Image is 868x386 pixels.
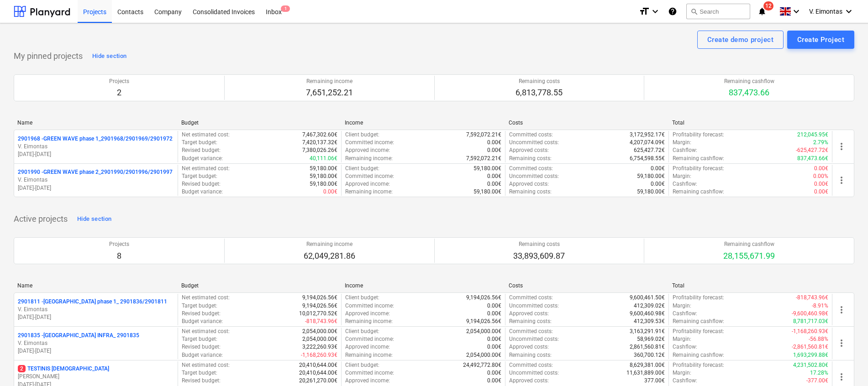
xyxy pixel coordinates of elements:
p: -8.91% [812,302,828,310]
p: Net estimated cost : [182,361,230,369]
p: Committed costs : [509,328,553,335]
span: more_vert [836,338,847,349]
p: Projects [109,78,129,85]
p: Remaining income : [345,351,393,359]
p: Remaining cashflow : [673,351,724,359]
p: Uncommitted costs : [509,369,559,377]
button: Create demo project [697,31,784,49]
div: Hide section [92,51,126,62]
p: 2901811 - [GEOGRAPHIC_DATA] phase 1_ 2901836/2901811 [18,298,167,306]
p: Remaining costs : [509,188,552,196]
div: Budget [181,120,338,126]
p: Remaining income [306,78,353,85]
i: notifications [758,6,767,17]
p: -818,743.96€ [305,318,337,325]
span: more_vert [836,304,847,315]
p: Client budget : [345,131,379,139]
p: 3,222,260.93€ [302,343,337,351]
p: Remaining cashflow [724,78,774,85]
p: Approved costs : [509,343,549,351]
div: Costs [509,282,665,289]
p: 0.00€ [814,188,828,196]
div: 2901968 -GREEN WAVE phase 1_2901968/2901969/2901972V. Eimontas[DATE]-[DATE] [18,135,174,158]
p: 9,600,461.50€ [630,294,665,302]
p: Remaining costs : [509,155,552,162]
div: Total [672,282,829,289]
p: Client budget : [345,294,379,302]
p: Margin : [673,139,691,146]
p: 24,492,772.80€ [463,361,501,369]
p: 2,054,000.00€ [466,328,501,335]
p: Committed costs : [509,361,553,369]
p: Remaining cashflow [723,240,775,248]
i: keyboard_arrow_down [791,6,802,17]
p: Remaining cashflow : [673,188,724,196]
i: Knowledge base [668,6,677,17]
p: Committed income : [345,335,394,343]
p: Net estimated cost : [182,165,230,172]
p: Projects [109,240,129,248]
p: 2,054,000.00€ [302,328,337,335]
p: 59,180.00€ [310,180,337,188]
p: TESTINIS [DEMOGRAPHIC_DATA] [18,365,109,373]
p: 7,467,302.60€ [302,131,337,139]
p: 17.28% [810,369,828,377]
p: 4,231,502.80€ [793,361,828,369]
i: keyboard_arrow_down [650,6,661,17]
p: Revised budget : [182,146,221,154]
p: 2901835 - [GEOGRAPHIC_DATA] INFRA_ 2901835 [18,332,139,339]
p: Budget variance : [182,351,223,359]
p: Profitability forecast : [673,328,724,335]
p: 7,380,026.26€ [302,146,337,154]
p: -377.00€ [806,377,828,385]
div: 2901990 -GREEN WAVE phase 2_2901990/2901996/2901997V. Eimontas[DATE]-[DATE] [18,168,174,192]
i: format_size [639,6,650,17]
p: Committed costs : [509,294,553,302]
p: 2901968 - GREEN WAVE phase 1_2901968/2901969/2901972 [18,135,173,143]
div: 2901811 -[GEOGRAPHIC_DATA] phase 1_ 2901836/2901811V. Eimontas[DATE]-[DATE] [18,298,174,321]
span: more_vert [836,175,847,186]
p: 59,180.00€ [473,165,501,172]
p: 59,180.00€ [473,188,501,196]
p: -9,600,460.98€ [792,310,828,318]
p: Margin : [673,172,691,180]
p: 0.00€ [814,180,828,188]
p: Remaining income [304,240,355,248]
p: Remaining cashflow : [673,318,724,325]
p: Cashflow : [673,343,697,351]
p: 0.00€ [487,302,501,310]
p: V. Eimontas [18,339,174,347]
p: 0.00€ [487,172,501,180]
p: 20,410,644.00€ [299,369,337,377]
p: 10,012,770.52€ [299,310,337,318]
p: Uncommitted costs : [509,139,559,146]
p: 4,207,074.09€ [630,139,665,146]
p: 59,180.00€ [310,165,337,172]
span: 12 [763,1,773,10]
p: Net estimated cost : [182,294,230,302]
p: 59,180.00€ [637,188,665,196]
div: Hide section [77,214,111,224]
p: 360,700.12€ [634,351,665,359]
p: 7,651,252.21 [306,87,353,98]
p: -1,168,260.93€ [301,351,337,359]
p: 3,172,952.17€ [630,131,665,139]
p: Approved income : [345,310,390,318]
p: 2901990 - GREEN WAVE phase 2_2901990/2901996/2901997 [18,168,173,176]
p: 2,054,000.00€ [302,335,337,343]
p: My pinned projects [14,51,83,62]
p: 2.79% [813,139,828,146]
div: Name [17,282,174,289]
p: -56.88% [809,335,828,343]
button: Search [686,4,750,19]
p: 3,163,291.91€ [630,328,665,335]
p: Net estimated cost : [182,131,230,139]
p: Profitability forecast : [673,165,724,172]
div: Budget [181,282,338,289]
p: Profitability forecast : [673,294,724,302]
p: 8,629,381.00€ [630,361,665,369]
p: 0.00€ [487,343,501,351]
p: Target budget : [182,172,217,180]
p: 2,054,000.00€ [466,351,501,359]
p: 0.00€ [487,369,501,377]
